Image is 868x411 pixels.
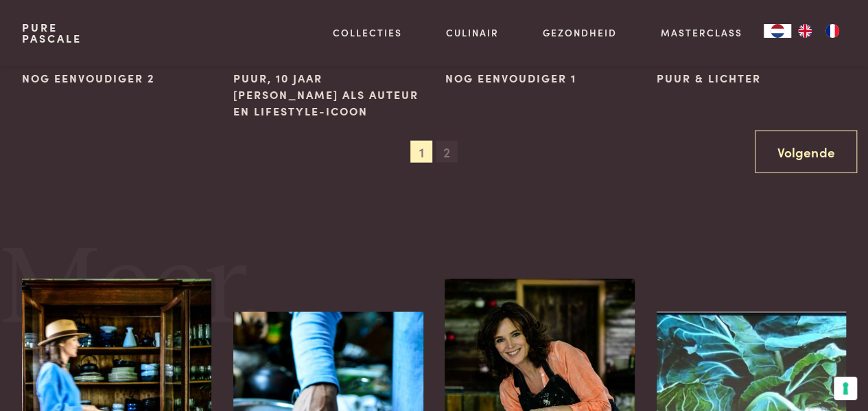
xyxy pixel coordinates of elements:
[333,25,402,40] a: Collecties
[764,24,846,38] aside: Language selected: Nederlands
[791,24,846,38] ul: Language list
[791,24,819,38] a: EN
[755,131,857,174] a: Volgende
[657,70,761,87] span: Puur & Lichter
[660,25,742,40] a: Masterclass
[436,141,458,163] span: 2
[834,377,857,400] button: Uw voorkeuren voor toestemming voor trackingtechnologieën
[410,141,432,163] span: 1
[446,25,499,40] a: Culinair
[819,24,846,38] a: FR
[233,70,423,120] span: PUUR, 10 jaar [PERSON_NAME] als auteur en lifestyle-icoon
[764,24,791,38] div: Language
[22,22,82,44] a: PurePascale
[543,25,617,40] a: Gezondheid
[764,24,791,38] a: NL
[445,70,576,87] span: Nog eenvoudiger 1
[22,70,155,87] span: Nog eenvoudiger 2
